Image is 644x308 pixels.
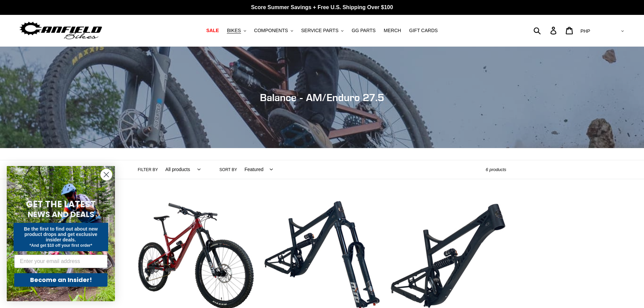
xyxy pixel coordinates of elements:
[19,20,103,41] img: Canfield Bikes
[227,28,241,33] span: BIKES
[223,26,249,35] button: BIKES
[384,28,401,33] span: MERCH
[537,23,554,38] input: Search
[406,26,441,35] a: GIFT CARDS
[206,28,219,33] span: SALE
[203,26,222,35] a: SALE
[26,198,96,210] span: GET THE LATEST
[301,28,338,33] span: SERVICE PARTS
[100,169,112,181] button: Close dialog
[14,273,108,287] button: Become an Insider!
[409,28,438,33] span: GIFT CARDS
[24,226,98,242] span: Be the first to find out about new product drops and get exclusive insider deals.
[352,28,376,33] span: GG PARTS
[29,243,92,248] span: *And get $10 off your first order*
[380,26,404,35] a: MERCH
[14,255,108,268] input: Enter your email address
[260,91,384,103] span: Balance - AM/Enduro 27.5
[348,26,379,35] a: GG PARTS
[28,209,94,220] span: NEWS AND DEALS
[298,26,347,35] button: SERVICE PARTS
[138,167,158,173] label: Filter by
[251,26,296,35] button: COMPONENTS
[254,28,288,33] span: COMPONENTS
[486,167,506,172] span: 6 products
[219,167,237,173] label: Sort by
